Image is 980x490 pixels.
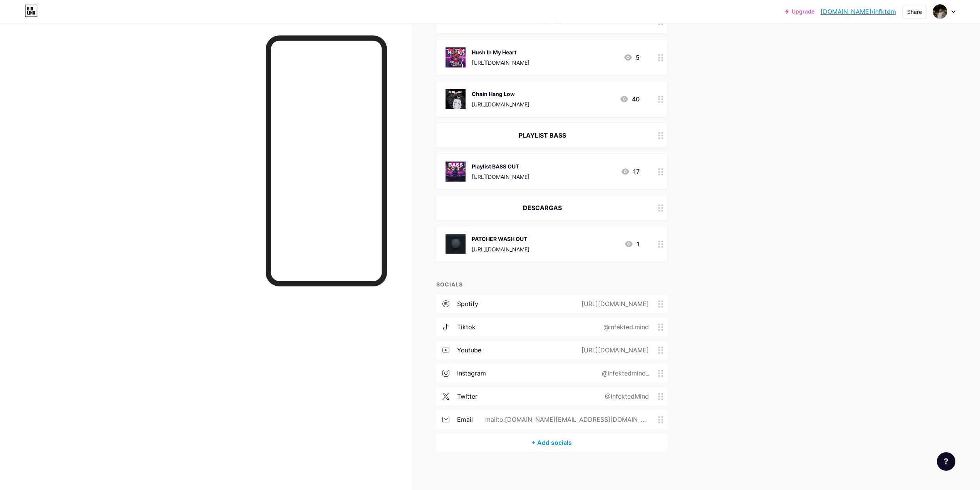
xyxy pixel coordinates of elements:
div: [URL][DOMAIN_NAME] [472,59,529,67]
div: mailto:[DOMAIN_NAME][EMAIL_ADDRESS][DOMAIN_NAME] [473,415,658,424]
div: + Add socials [436,433,667,452]
div: Hush In My Heart [472,48,529,56]
div: [URL][DOMAIN_NAME] [569,345,658,355]
div: twitter [457,392,477,401]
iframe: To enrich screen reader interactions, please activate Accessibility in Grammarly extension settings [271,41,382,281]
div: [URL][DOMAIN_NAME] [569,299,658,308]
div: [URL][DOMAIN_NAME] [472,100,529,108]
div: @infektedmind_ [590,369,658,378]
div: [URL][DOMAIN_NAME] [472,245,529,253]
img: Chain Hang Low [446,89,466,109]
a: Upgrade [785,8,814,15]
div: email [457,415,473,424]
img: Hush In My Heart [446,47,466,67]
div: youtube [457,345,481,355]
div: 5 [623,53,640,62]
div: SOCIALS [436,280,667,288]
div: instagram [457,369,486,378]
div: PATCHER WASH OUT [472,235,529,243]
img: Playlist BASS OUT [446,162,466,182]
div: @InfektedMind [593,392,658,401]
div: @infekted.mind [591,322,658,332]
div: DESCARGAS [446,203,640,212]
div: tiktok [457,322,476,332]
div: Share [907,8,922,16]
a: [DOMAIN_NAME]/infktdm [821,7,896,16]
div: 40 [620,94,640,104]
div: 1 [624,239,640,249]
img: PATCHER WASH OUT [446,234,466,254]
div: Playlist BASS OUT [472,162,529,170]
div: spotify [457,299,478,308]
div: PLAYLIST BASS [446,131,640,140]
img: Jonathan Shaid Rios Aquino [933,4,947,19]
div: 17 [621,167,640,176]
div: Chain Hang Low [472,90,529,98]
div: [URL][DOMAIN_NAME] [472,173,529,181]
